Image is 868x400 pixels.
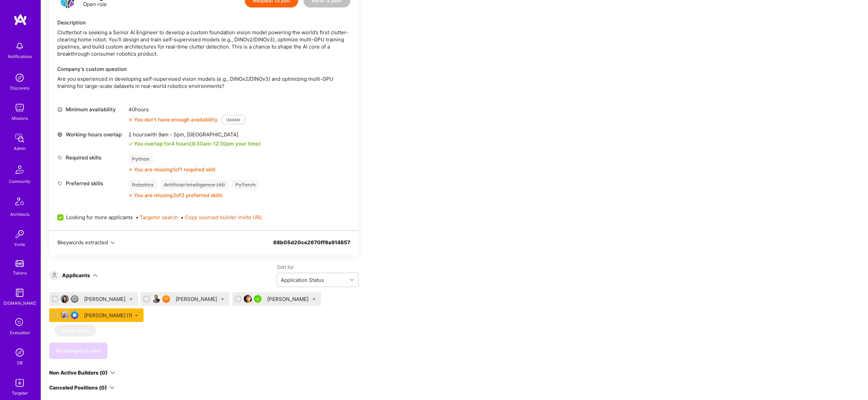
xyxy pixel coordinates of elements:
[14,14,27,26] img: logo
[57,106,125,113] div: Minimum availability
[129,180,157,190] div: Robotics
[192,140,234,147] span: 8:30am - 12:30pm
[52,273,57,278] i: icon Applicant
[84,312,132,319] div: [PERSON_NAME]
[8,53,32,60] div: Notifications
[281,277,324,284] div: Application Status
[71,295,79,303] img: Limited Access
[313,298,316,301] i: Bulk Status Update
[61,295,69,303] img: User Avatar
[13,131,26,145] img: admin teamwork
[110,385,115,390] i: icon ArrowDown
[16,260,24,267] img: tokens
[12,389,28,397] div: Targeter
[57,19,350,26] div: Description
[3,300,36,307] div: [DOMAIN_NAME]
[49,369,107,376] div: Non Active Builders (0)
[57,155,62,160] i: icon Tag
[176,296,218,303] div: [PERSON_NAME]
[93,273,98,278] i: icon ArrowDown
[136,214,178,221] span: •
[111,241,115,245] i: icon Chevron
[57,239,115,246] button: 8keywords extracted
[185,214,262,221] button: Copy sourced builder invite URL
[13,316,26,329] i: icon SelectionTeam
[267,296,310,303] div: [PERSON_NAME]
[134,140,261,147] div: You overlap for 4 hours ( your time)
[57,29,350,57] div: Clutterbot is seeking a Senior AI Engineer to develop a custom foundation vision model powering t...
[57,107,62,112] i: icon Clock
[273,239,350,254] div: 68b05d20ce2670ff9a914857
[129,116,218,123] div: You don’t have enough availability
[12,115,28,122] div: Missions
[127,312,132,319] sup: [1]
[222,115,245,124] button: Update
[71,311,79,319] img: Evaluation Call Booked
[62,272,90,279] div: Applicants
[12,194,28,211] img: Architects
[221,298,224,301] i: Bulk Status Update
[110,370,115,375] i: icon ArrowDown
[130,298,133,301] i: Bulk Status Update
[129,193,133,197] i: icon CloseOrange
[57,132,62,137] i: icon World
[10,211,29,218] div: Architects
[152,295,160,303] img: User Avatar
[162,295,170,303] img: Exceptional A.Teamer
[10,84,29,92] div: Discovery
[57,65,350,73] div: Company’s custom question
[9,178,31,185] div: Community
[57,154,125,161] div: Required skills
[49,384,107,391] div: Canceled Positions (0)
[13,101,26,115] img: teamwork
[61,311,69,319] img: User Avatar
[134,166,215,173] div: You are missing 1 of 1 required skill
[232,180,259,190] div: PyTorch
[350,278,354,282] i: icon Chevron
[140,214,178,221] button: Targeter search
[134,192,223,199] div: You are missing 3 of 3 preferred skills
[57,131,125,138] div: Working-hours overlap
[129,106,245,113] div: 40 hours
[157,131,187,138] span: 9am - 5pm ,
[13,227,26,241] img: Invite
[13,286,26,300] img: guide book
[181,214,262,221] span: •
[129,154,153,164] div: Python
[254,295,262,303] img: A.Teamer in Residence
[129,168,133,172] i: icon CloseOrange
[13,39,26,53] img: bell
[57,181,62,186] i: icon Tag
[14,145,26,152] div: Admin
[13,376,26,389] img: Skill Targeter
[57,180,125,187] div: Preferred skills
[129,142,133,146] i: icon Check
[17,359,23,366] div: DB
[160,180,229,190] div: Artificial Intelligence (AI)
[66,214,133,221] span: Looking for more applicants
[129,131,261,138] div: 2 hours with [GEOGRAPHIC_DATA]
[277,264,358,270] label: Sort by:
[15,241,25,248] div: Invite
[13,269,27,277] div: Tokens
[10,329,30,336] div: Evaluation
[57,75,350,90] p: Are you experienced in developing self-supervised vision models (e.g., DINOv2/DINOv3) and optimiz...
[135,314,138,317] i: Bulk Status Update
[12,161,28,178] img: Community
[244,295,252,303] img: User Avatar
[129,118,133,122] i: icon CloseOrange
[13,71,26,84] img: discovery
[13,346,26,359] img: Admin Search
[55,325,96,337] button: Show More
[84,296,127,303] div: [PERSON_NAME]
